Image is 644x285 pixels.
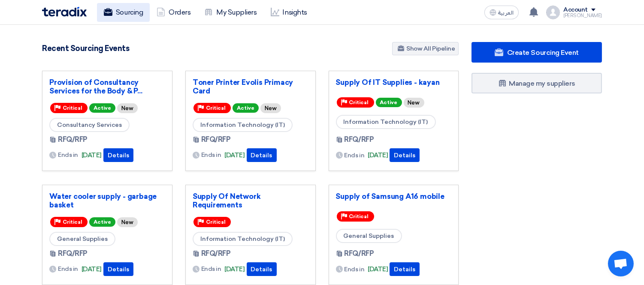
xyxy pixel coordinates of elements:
[264,3,314,22] a: Insights
[404,98,424,108] div: New
[608,251,634,276] a: Open chat
[368,150,388,160] span: [DATE]
[49,118,130,132] span: Consultancy Services
[63,105,82,111] span: Critical
[49,232,115,246] span: General Supplies
[349,213,369,219] span: Critical
[89,217,115,227] span: Active
[546,6,560,19] img: profile_test.png
[89,103,115,113] span: Active
[201,264,221,273] span: Ends in
[42,44,129,53] h4: Recent Sourcing Events
[63,219,82,225] span: Critical
[368,264,388,274] span: [DATE]
[247,262,277,276] button: Details
[336,192,452,201] a: Supply of Samsung A16 mobile
[345,135,374,145] span: RFQ/RFP
[345,265,365,274] span: Ends in
[507,48,579,57] span: Create Sourcing Event
[247,148,277,162] button: Details
[392,42,459,55] a: Show All Pipeline
[82,150,102,160] span: [DATE]
[260,103,281,113] div: New
[390,148,420,162] button: Details
[103,262,133,276] button: Details
[345,249,374,259] span: RFQ/RFP
[390,262,420,276] button: Details
[197,3,263,22] a: My Suppliers
[563,13,602,18] div: [PERSON_NAME]
[206,105,226,111] span: Critical
[58,135,88,145] span: RFQ/RFP
[49,78,165,95] a: Provision of Consultancy Services for the Body & P...
[193,192,308,209] a: Supply Of Network Requirements
[563,6,588,14] div: Account
[82,264,102,274] span: [DATE]
[42,7,87,17] img: Teradix logo
[484,6,519,19] button: العربية
[193,232,293,246] span: Information Technology (IT)
[193,118,293,132] span: Information Technology (IT)
[150,3,197,22] a: Orders
[345,151,365,160] span: Ends in
[224,264,245,274] span: [DATE]
[193,78,308,95] a: Toner Printer Evolis Primacy Card
[472,73,602,93] a: Manage my suppliers
[58,264,78,273] span: Ends in
[224,150,245,160] span: [DATE]
[206,219,226,225] span: Critical
[201,249,231,259] span: RFQ/RFP
[103,148,133,162] button: Details
[117,103,138,113] div: New
[376,98,402,107] span: Active
[201,150,221,159] span: Ends in
[336,115,436,129] span: Information Technology (IT)
[349,99,369,105] span: Critical
[49,192,165,209] a: Water cooler supply - garbage basket
[58,150,78,159] span: Ends in
[498,10,514,16] span: العربية
[58,249,88,259] span: RFQ/RFP
[336,229,402,243] span: General Supplies
[336,78,452,87] a: Supply Of IT Supplies - kayan
[233,103,259,113] span: Active
[97,3,150,22] a: Sourcing
[201,135,231,145] span: RFQ/RFP
[117,217,138,227] div: New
